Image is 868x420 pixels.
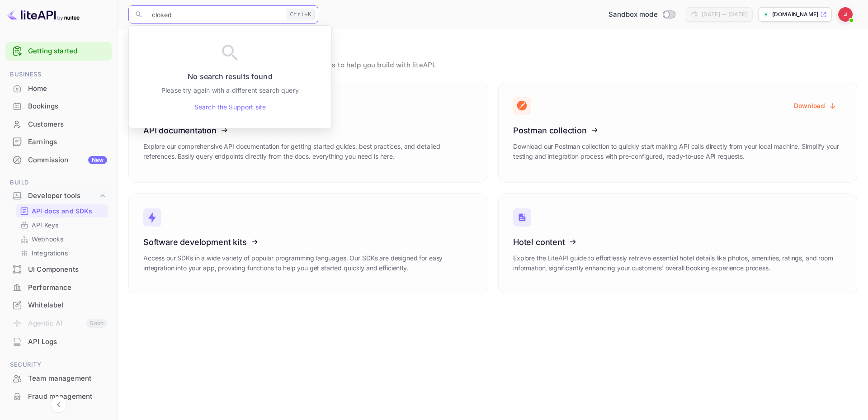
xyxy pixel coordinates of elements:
div: Performance [28,283,107,293]
button: Collapse navigation [51,396,67,413]
p: Please try again with a different search query [161,85,299,95]
div: UI Components [5,261,112,278]
input: Search (e.g. bookings, documentation) [146,5,283,24]
div: Integrations [16,246,108,260]
p: Webhooks [32,234,63,244]
a: Hotel contentExplore the LiteAPI guide to effortlessly retrieve essential hotel details like phot... [498,193,857,294]
button: Download [788,97,842,114]
div: API docs and SDKs [16,204,108,217]
div: Home [28,84,107,94]
p: [DOMAIN_NAME] [772,10,818,19]
div: Commission [28,155,107,165]
p: Access our SDKs in a wide variety of popular programming languages. Our SDKs are designed for eas... [143,253,472,273]
div: Bookings [28,101,107,112]
a: Fraud management [5,388,112,405]
a: Integrations [20,248,104,258]
div: Fraud management [28,392,107,402]
div: Ctrl+K [287,9,315,20]
a: UI Components [5,261,112,278]
h3: API documentation [143,126,472,135]
a: Performance [5,279,112,296]
div: API Logs [5,333,112,351]
div: Getting started [5,42,112,61]
div: Developer tools [28,191,98,201]
p: Integrations [32,248,68,258]
p: Explore the LiteAPI guide to effortlessly retrieve essential hotel details like photos, amenities... [513,253,842,273]
div: Developer tools [5,188,112,204]
a: Getting started [28,46,107,57]
a: API docs and SDKs [20,206,104,216]
p: Comprehensive documentation, SDKs, and integration guides to help you build with liteAPI. [128,60,857,71]
img: Jacques Rossouw [838,7,853,22]
div: Home [5,80,112,98]
div: New [88,156,107,164]
img: LiteAPI logo [7,7,80,22]
div: Bookings [5,98,112,115]
span: Build [5,178,112,188]
div: Team management [28,373,107,384]
div: Customers [5,116,112,133]
a: Home [5,80,112,97]
div: API Logs [28,337,107,347]
div: Performance [5,279,112,297]
a: Whitelabel [5,297,112,313]
a: Customers [5,116,112,132]
h3: Postman collection [513,126,842,135]
div: Fraud management [5,388,112,406]
div: Earnings [28,137,107,147]
h3: Hotel content [513,237,842,247]
a: API Logs [5,333,112,350]
a: API Keys [20,220,104,230]
a: CommissionNew [5,151,112,168]
p: API docs and SDKs [128,40,857,58]
p: Explore our comprehensive API documentation for getting started guides, best practices, and detai... [143,142,472,161]
a: Earnings [5,133,112,150]
p: API docs and SDKs [32,206,93,216]
div: API Keys [16,218,108,231]
span: Security [5,360,112,370]
div: Team management [5,370,112,387]
a: API documentationExplore our comprehensive API documentation for getting started guides, best pra... [128,82,487,183]
a: Team management [5,370,112,387]
div: [DATE] — [DATE] [702,10,747,19]
p: API Keys [32,220,58,230]
div: CommissionNew [5,151,112,169]
div: Whitelabel [5,297,112,314]
div: Switch to Production mode [605,9,679,20]
p: No search results found [188,71,272,82]
div: Whitelabel [28,300,107,311]
a: Webhooks [20,234,104,244]
div: Customers [28,119,107,130]
a: Search the Support site [194,102,266,112]
span: Sandbox mode [609,9,658,20]
a: Software development kitsAccess our SDKs in a wide variety of popular programming languages. Our ... [128,193,487,294]
div: Webhooks [16,232,108,245]
h3: Software development kits [143,237,472,247]
a: Bookings [5,98,112,114]
p: Download our Postman collection to quickly start making API calls directly from your local machin... [513,142,842,161]
div: Earnings [5,133,112,151]
span: Business [5,70,112,80]
div: UI Components [28,264,107,275]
